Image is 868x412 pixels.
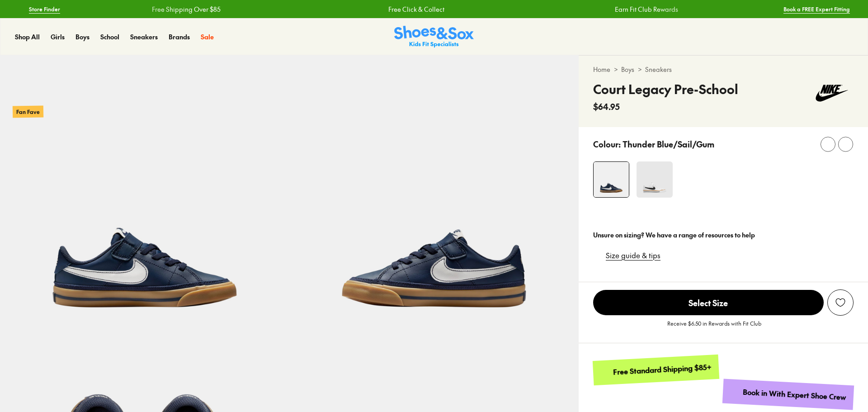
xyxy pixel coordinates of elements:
[593,230,854,240] div: Unsure on sizing? We have a range of resources to help
[75,32,90,42] a: Boys
[783,5,850,13] span: Book a FREE Expert Fitting
[130,32,158,42] a: Sneakers
[29,5,60,13] span: Store Finder
[593,290,824,315] span: Select Size
[645,65,672,74] a: Sneakers
[13,105,43,118] p: Fan Fave
[593,65,610,74] a: Home
[100,32,119,42] a: School
[289,55,579,345] img: 5-533775_1
[810,80,854,107] img: Vendor logo
[169,32,190,42] a: Brands
[606,251,660,260] a: Size guide & tips
[51,32,65,42] a: Girls
[743,387,847,403] div: Book in With Expert Shoe Crew
[593,355,719,385] a: Free Standard Shipping $85+
[773,1,850,17] a: Book a FREE Expert Fitting
[593,65,854,74] div: > >
[827,289,854,316] button: Add to Wishlist
[613,362,712,377] div: Free Standard Shipping $85+
[615,5,678,14] a: Earn Fit Club Rewards
[152,5,221,14] a: Free Shipping Over $85
[594,162,629,197] img: 4-533774_1
[593,289,824,316] button: Select Size
[18,1,60,17] a: Store Finder
[637,161,673,198] img: 11_1
[722,379,854,410] a: Book in With Expert Shoe Crew
[15,32,40,42] a: Shop All
[667,319,761,336] p: Receive $6.50 in Rewards with Fit Club
[621,65,634,74] a: Boys
[593,138,621,150] p: Colour:
[388,5,444,14] a: Free Click & Collect
[593,100,620,113] span: $64.95
[394,26,474,48] a: Shoes & Sox
[593,80,738,99] h4: Court Legacy Pre-School
[201,32,214,42] a: Sale
[623,138,714,150] p: Thunder Blue/Sail/Gum
[394,26,474,48] img: SNS_Logo_Responsive.svg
